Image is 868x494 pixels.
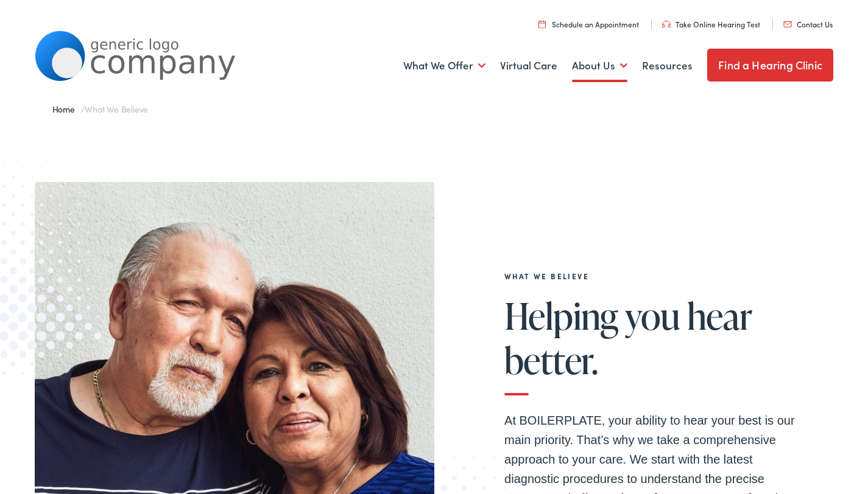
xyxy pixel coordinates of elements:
[538,19,639,29] a: Schedule an Appointment
[504,272,797,280] h2: What We Believe
[538,20,546,28] img: utility icon
[572,43,627,88] a: About Us
[707,49,833,82] a: Find a Hearing Clinic
[504,340,598,380] span: better.
[783,19,833,29] a: Contact Us
[662,19,760,29] a: Take Online Hearing Test
[687,296,752,336] span: hear
[500,43,557,88] a: Virtual Care
[625,296,680,336] span: you
[403,43,485,88] a: What We Offer
[662,21,671,28] img: utility icon
[504,296,618,336] span: Helping
[642,43,693,88] a: Resources
[783,21,792,27] img: utility icon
